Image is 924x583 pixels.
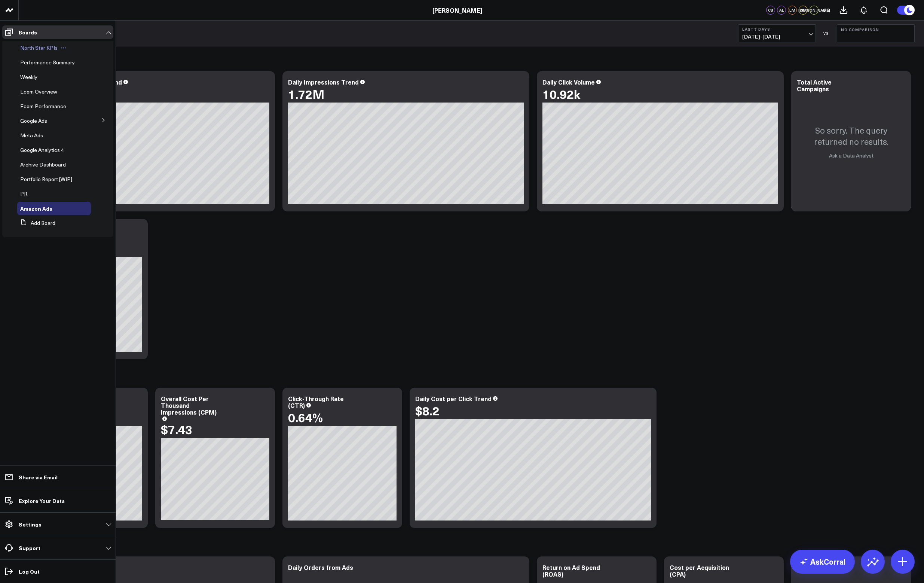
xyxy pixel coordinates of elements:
[542,78,595,86] div: Daily Click Volume
[19,474,58,480] p: Share via Email
[20,73,37,80] span: Weekly
[20,74,37,80] a: Weekly
[777,6,786,15] div: AL
[20,103,66,109] a: Ecom Performance
[20,103,66,110] span: Ecom Performance
[20,190,27,197] span: PR
[799,125,903,147] p: So sorry. The query returned no results.
[820,7,830,13] span: + 23
[161,422,192,436] div: $7.43
[20,162,66,168] a: Archive Dashboard
[432,6,482,14] a: [PERSON_NAME]
[20,205,52,211] a: Amazon Ads
[742,34,812,40] span: [DATE] - [DATE]
[766,6,775,15] div: CS
[670,563,729,578] div: Cost per Acquisition (CPA)
[542,87,580,101] div: 10.92k
[20,205,52,212] span: Amazon Ads
[837,24,915,42] button: No Comparison
[799,6,808,15] div: DM
[797,78,832,93] div: Total Active Campaigns
[820,31,833,36] div: VS
[20,191,27,197] a: PR
[20,176,72,182] a: Portfolio Report [WIP]
[415,404,440,417] div: $8.2
[19,545,40,551] p: Support
[20,175,72,183] span: Portfolio Report [WIP]
[19,498,65,504] p: Explore Your Data
[829,152,873,159] a: Ask a Data Analyst
[288,78,359,86] div: Daily Impressions Trend
[20,44,58,51] span: North Star KPIs
[20,147,64,153] a: Google Analytics 4
[415,394,492,403] div: Daily Cost per Click Trend
[20,59,75,66] span: Performance Summary
[790,550,855,574] a: AskCorral
[20,117,47,124] span: Google Ads
[20,132,43,138] a: Meta Ads
[20,89,57,95] a: Ecom Overview
[19,521,42,527] p: Settings
[20,88,57,95] span: Ecom Overview
[288,563,353,571] div: Daily Orders from Ads
[288,87,324,101] div: 1.72M
[542,563,600,578] div: Return on Ad Spend (ROAS)
[20,132,43,139] span: Meta Ads
[20,161,66,168] span: Archive Dashboard
[20,59,75,65] a: Performance Summary
[738,24,816,42] button: Last 7 Days[DATE]-[DATE]
[841,27,911,32] b: No Comparison
[19,568,40,574] p: Log Out
[288,410,323,424] div: 0.64%
[20,45,58,51] a: North Star KPIs
[820,6,830,15] button: +23
[161,394,217,416] div: Overall Cost Per Thousand Impressions (CPM)
[19,29,37,35] p: Boards
[20,118,47,124] a: Google Ads
[17,216,55,230] button: Add Board
[810,6,819,15] div: [PERSON_NAME]
[288,394,344,409] div: Click-Through Rate (CTR)
[2,565,113,578] a: Log Out
[788,6,797,15] div: LM
[742,27,812,31] b: Last 7 Days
